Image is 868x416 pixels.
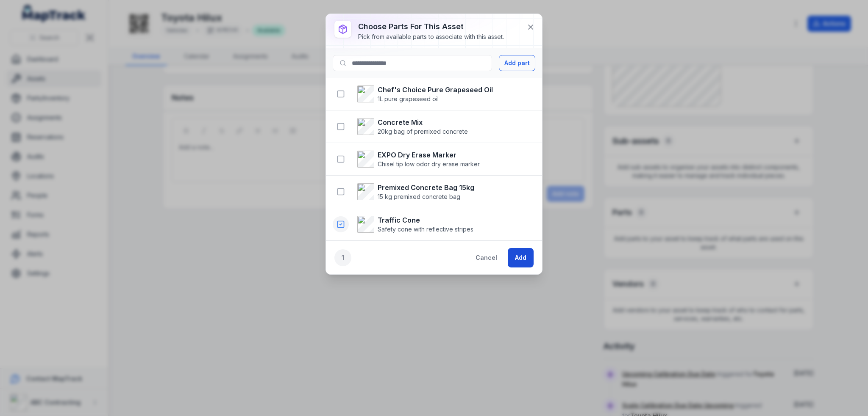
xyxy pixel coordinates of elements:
div: 1 [334,249,351,266]
span: Safety cone with reflective stripes [378,225,473,234]
span: 15 kg premixed concrete bag [378,193,474,201]
span: 20kg bag of premixed concrete [378,127,468,136]
strong: EXPO Dry Erase Marker [378,150,480,160]
strong: Traffic Cone [378,215,473,225]
span: 1L pure grapeseed oil [378,95,493,103]
h3: Choose parts for this asset [358,21,504,33]
span: Chisel tip low odor dry erase marker [378,160,480,168]
strong: Concrete Mix [378,117,468,127]
strong: Premixed Concrete Bag 15kg [378,182,474,193]
button: Cancel [468,248,504,267]
button: Add part [499,55,535,71]
strong: Chef's Choice Pure Grapeseed Oil [378,85,493,95]
button: Add [508,248,534,267]
div: Pick from available parts to associate with this asset. [358,33,504,41]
